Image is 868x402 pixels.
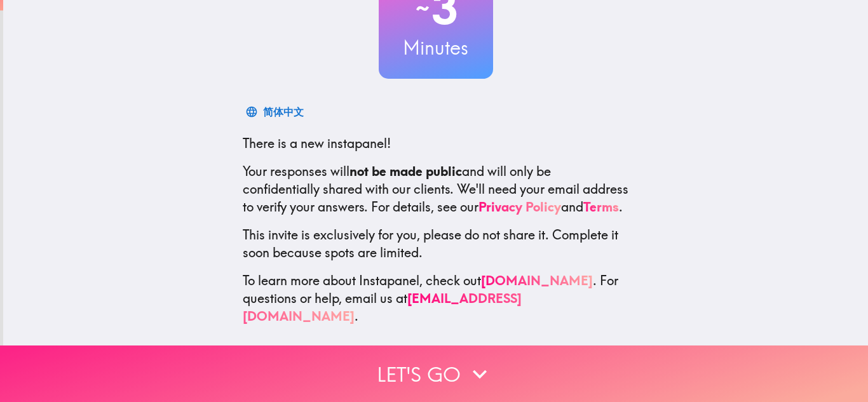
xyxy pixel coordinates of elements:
span: There is a new instapanel! [243,135,391,151]
a: [EMAIL_ADDRESS][DOMAIN_NAME] [243,290,522,324]
a: Privacy Policy [478,199,561,215]
a: Terms [583,199,619,215]
div: 简体中文 [263,103,304,121]
p: To learn more about Instapanel, check out . For questions or help, email us at . [243,272,629,325]
p: Your responses will and will only be confidentially shared with our clients. We'll need your emai... [243,163,629,216]
p: This invite is exclusively for you, please do not share it. Complete it soon because spots are li... [243,226,629,262]
a: [DOMAIN_NAME] [481,272,593,288]
button: 简体中文 [243,99,309,124]
b: not be made public [349,163,462,179]
h3: Minutes [379,34,493,61]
